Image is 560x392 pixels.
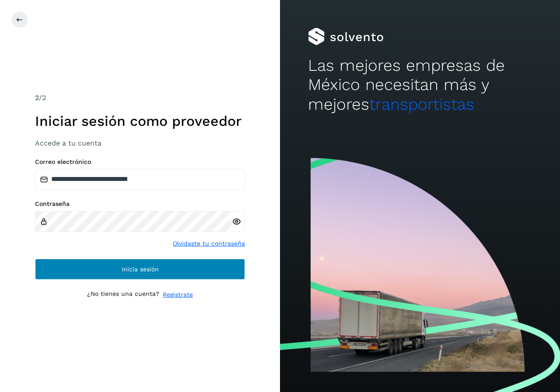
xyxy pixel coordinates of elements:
[87,290,159,299] p: ¿No tienes una cuenta?
[122,266,159,272] span: Inicia sesión
[35,94,39,102] span: 2
[173,239,245,248] a: Olvidaste tu contraseña
[35,200,245,208] label: Contraseña
[163,290,193,299] a: Regístrate
[35,259,245,280] button: Inicia sesión
[308,56,532,114] h2: Las mejores empresas de México necesitan más y mejores
[35,158,245,166] label: Correo electrónico
[35,93,245,103] div: /2
[369,95,474,114] span: transportistas
[35,113,245,129] h1: Iniciar sesión como proveedor
[35,139,245,147] h3: Accede a tu cuenta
